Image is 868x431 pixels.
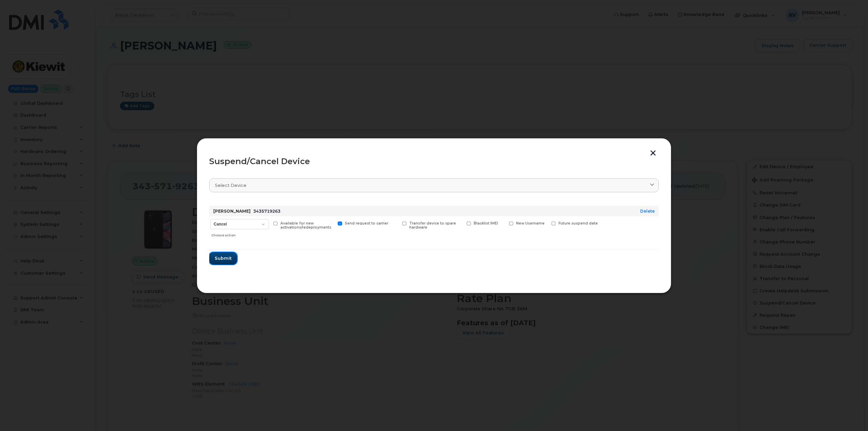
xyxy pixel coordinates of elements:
button: Submit [209,252,237,265]
a: Select device [209,178,659,192]
input: Send request to carrier [330,221,333,225]
input: Available for new activations/redeployments [265,221,269,225]
div: Suspend/Cancel Device [209,157,659,165]
input: Future suspend date [543,221,547,225]
span: 3435719263 [253,209,280,214]
span: Send request to carrier [345,221,388,226]
span: Future suspend date [558,221,598,226]
strong: [PERSON_NAME] [213,209,251,214]
span: Submit [215,255,232,261]
input: Transfer device to spare hardware [394,221,397,225]
input: New Username [501,221,504,225]
input: Blacklist IMEI [458,221,462,225]
span: New Username [516,221,545,226]
div: Choose action [211,230,269,238]
span: Available for new activations/redeployments [280,221,331,230]
iframe: Messenger Launcher [839,401,863,426]
span: Select device [215,182,246,189]
span: Transfer device to spare hardware [409,221,456,230]
a: Delete [640,209,655,214]
span: Blacklist IMEI [474,221,498,226]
